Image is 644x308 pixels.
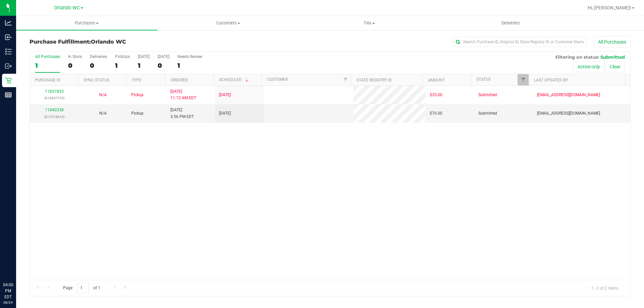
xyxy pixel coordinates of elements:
[476,77,491,82] a: Status
[357,78,392,82] a: State Registry ID
[45,108,64,112] a: 11840338
[5,34,12,41] inline-svg: Inbound
[7,254,27,274] iframe: Resource center
[3,282,13,300] p: 04:00 PM EDT
[138,62,150,69] div: 1
[537,110,600,117] span: [EMAIL_ADDRESS][DOMAIN_NAME]
[99,92,107,98] button: N/A
[35,54,60,59] div: All Purchases
[91,39,126,45] span: Orlando WC
[219,110,231,117] span: [DATE]
[16,16,157,30] a: Purchases
[299,20,439,26] span: Tills
[299,16,440,30] a: Tills
[5,48,12,55] inline-svg: Inventory
[430,110,442,117] span: $70.00
[555,54,599,60] span: Filtering on status:
[594,36,631,48] button: All Purchases
[157,16,299,30] a: Customers
[537,92,600,98] span: [EMAIL_ADDRESS][DOMAIN_NAME]
[131,110,144,117] span: Pickup
[478,110,497,117] span: Submitted
[428,78,445,82] a: Amount
[340,74,351,85] a: Filter
[5,19,12,26] inline-svg: Analytics
[99,111,107,116] span: Not Applicable
[16,20,157,26] span: Purchases
[77,283,89,293] input: 1
[57,283,106,293] span: Page of 1
[35,78,60,82] a: Purchase ID
[84,78,109,82] a: Sync Status
[45,89,64,94] a: 11837835
[430,92,442,98] span: $35.00
[30,39,230,45] h3: Purchase Fulfillment:
[132,78,142,82] a: Type
[5,91,12,98] inline-svg: Reports
[90,54,107,59] div: Deliveries
[267,77,288,82] a: Customer
[171,78,188,82] a: Ordered
[600,54,625,60] span: Submitted
[158,62,169,69] div: 0
[5,77,12,84] inline-svg: Retail
[492,20,529,26] span: Deliveries
[534,78,568,82] a: Last Updated By
[3,300,13,305] p: 08/24
[34,95,74,101] p: (316937770)
[518,74,529,85] a: Filter
[588,5,631,10] span: Hi, [PERSON_NAME]!
[453,37,587,47] input: Search Purchase ID, Original ID, State Registry ID or Customer Name...
[586,283,624,293] span: 1 - 2 of 2 items
[605,61,625,72] button: Clear
[158,54,169,59] div: [DATE]
[478,92,497,98] span: Submitted
[440,16,581,30] a: Deliveries
[219,77,250,82] a: Scheduled
[34,114,74,120] p: (317012810)
[573,61,604,72] button: Active only
[5,63,12,69] inline-svg: Outbound
[115,54,130,59] div: PickUps
[158,20,298,26] span: Customers
[54,5,80,11] span: Orlando WC
[170,88,196,101] span: [DATE] 11:12 AM EDT
[177,54,202,59] div: Needs Review
[115,62,130,69] div: 1
[219,92,231,98] span: [DATE]
[90,62,107,69] div: 0
[170,107,194,120] span: [DATE] 3:56 PM EDT
[68,54,82,59] div: In Store
[99,110,107,117] button: N/A
[20,253,28,261] iframe: Resource center unread badge
[131,92,144,98] span: Pickup
[35,62,60,69] div: 1
[177,62,202,69] div: 1
[99,93,107,97] span: Not Applicable
[68,62,82,69] div: 0
[138,54,150,59] div: [DATE]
